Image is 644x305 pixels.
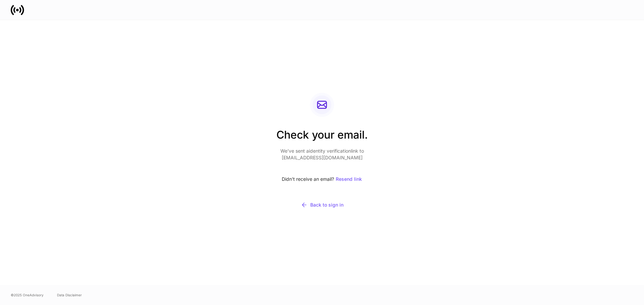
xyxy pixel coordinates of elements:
[11,292,44,298] span: © 2025 OneAdvisory
[276,197,368,213] button: Back to sign in
[301,202,343,208] div: Back to sign in
[336,177,362,181] div: Resend link
[276,128,368,148] h2: Check your email.
[335,172,362,186] button: Resend link
[276,148,368,161] p: We’ve sent a identity verification link to [EMAIL_ADDRESS][DOMAIN_NAME]
[276,172,368,186] div: Didn’t receive an email?
[57,292,82,298] a: Data Disclaimer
